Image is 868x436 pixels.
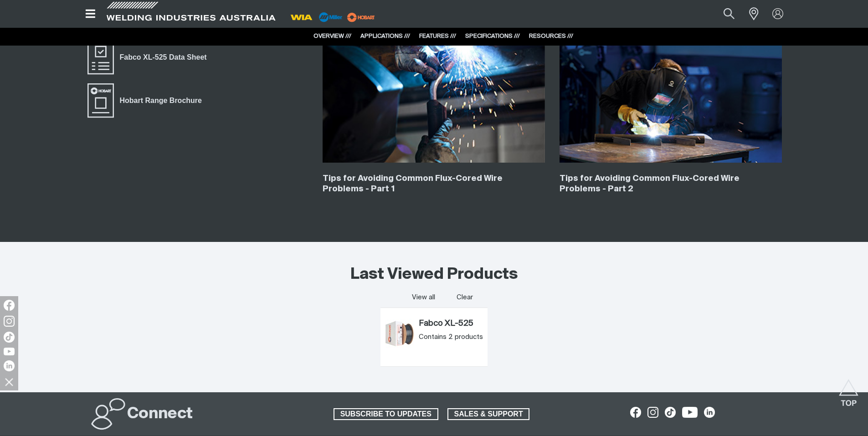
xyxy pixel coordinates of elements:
a: FEATURES /// [419,33,456,39]
img: hide socials [1,374,17,390]
span: SALES & SUPPORT [448,408,529,420]
a: APPLICATIONS /// [360,33,410,39]
img: miller [344,10,378,24]
a: Fabco XL-525 Data Sheet [86,39,213,75]
div: Contains 2 products [419,333,483,342]
a: Hobart Range Brochure [86,82,208,119]
img: Tips for Avoiding Common Flux-Cored Wire Problems - Part 2 [560,39,782,163]
a: miller [344,14,378,21]
a: View all last viewed products [412,293,435,302]
input: Product name or item number... [702,4,744,24]
img: TikTok [4,332,15,343]
button: Search products [714,4,745,24]
a: OVERVIEW /// [313,33,351,39]
img: YouTube [4,348,15,355]
a: SALES & SUPPORT [447,408,530,420]
h2: Connect [127,404,193,424]
a: Tips for Avoiding Common Flux-Cored Wire Problems - Part 2 [560,174,740,193]
a: Tips for Avoiding Common Flux-Cored Wire Problems - Part 1 [323,174,503,193]
a: SUBSCRIBE TO UPDATES [334,408,438,420]
span: Fabco XL-525 Data Sheet [114,51,213,63]
span: SUBSCRIBE TO UPDATES [334,408,437,420]
a: Fabco XL-525 [419,319,483,329]
article: Fabco XL-525 (Fabco XL-525) [380,317,488,357]
a: RESOURCES /// [529,33,573,39]
h2: Last Viewed Products [350,265,518,285]
img: Tips for Avoiding Common Flux-Cored Wire Problems - Part 1 [323,39,545,163]
span: Hobart Range Brochure [114,95,208,107]
button: Clear all last viewed products [455,291,475,303]
img: Fabco XL-525 [385,319,414,348]
img: Instagram [4,316,15,327]
img: LinkedIn [4,360,15,371]
a: SPECIFICATIONS /// [465,33,520,39]
button: Scroll to top [838,379,859,400]
img: Facebook [4,300,15,311]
